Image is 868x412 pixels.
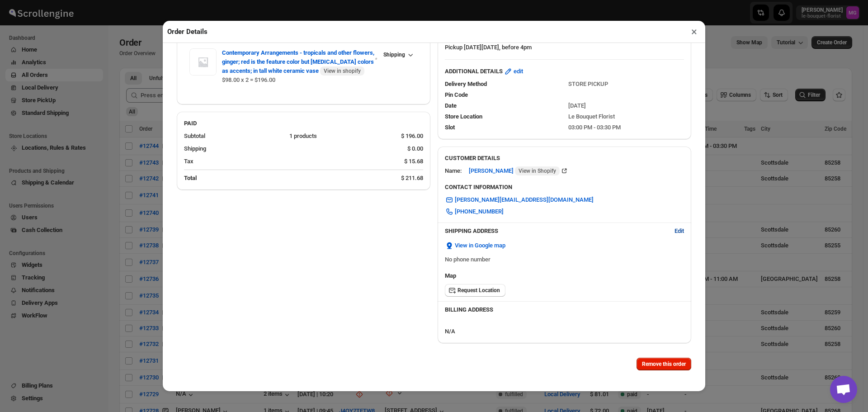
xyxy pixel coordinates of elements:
span: edit [514,67,523,76]
div: N/A [445,318,684,336]
button: Remove this order [637,358,691,370]
span: View in shopify [324,67,361,75]
span: $98.00 x 2 = $196.00 [222,76,275,83]
div: Name: [445,166,462,175]
a: [PERSON_NAME] View in Shopify [469,167,569,174]
h3: CUSTOMER DETAILS [445,154,684,163]
span: [PERSON_NAME] [469,166,560,175]
p: Pickup [DATE][DATE], before 4pm [445,43,684,52]
div: $ 211.68 [401,174,423,183]
img: Item [189,48,217,76]
div: Subtotal [184,132,282,141]
div: $ 15.68 [404,157,423,166]
span: Slot [445,124,455,131]
div: Shipping [184,144,400,153]
h3: CONTACT INFORMATION [445,183,684,192]
div: 1 products [289,132,394,141]
span: 03:00 PM - 03:30 PM [568,124,621,131]
span: View in Google map [455,241,505,250]
span: Le Bouquet Florist [568,113,615,120]
button: Edit [669,224,689,238]
span: STORE PICKUP [568,81,608,87]
span: Contemporary Arrangements - tropicals and other flowers, ginger; red is the feature color but [ME... [222,48,375,76]
span: Request Location [458,287,500,294]
h2: PAID [184,119,423,128]
a: [PHONE_NUMBER] [439,204,509,219]
button: Request Location [445,284,505,297]
h3: BILLING ADDRESS [445,305,684,314]
span: Delivery Method [445,81,487,87]
h2: Order Details [167,27,208,36]
h3: SHIPPING ADDRESS [445,227,667,236]
span: [PERSON_NAME][EMAIL_ADDRESS][DOMAIN_NAME] [455,195,594,204]
span: View in Shopify [519,167,556,175]
span: Remove this order [642,360,686,368]
div: $ 196.00 [401,132,423,141]
b: Total [184,175,197,181]
div: $ 0.00 [407,144,423,153]
div: Open chat [830,376,857,403]
button: × [688,25,701,38]
h3: Map [445,271,684,280]
div: Tax [184,157,397,166]
span: No phone number [445,256,491,263]
span: [PHONE_NUMBER] [455,207,504,216]
button: Shipping [378,48,418,61]
b: ADDITIONAL DETAILS [445,67,503,76]
span: Date [445,102,457,109]
span: Pin Code [445,91,468,98]
span: Shipping [383,51,405,58]
button: edit [498,64,528,79]
a: [PERSON_NAME][EMAIL_ADDRESS][DOMAIN_NAME] [439,193,599,207]
span: Edit [675,227,684,236]
span: [DATE] [568,102,586,109]
span: Store Location [445,113,482,120]
a: Contemporary Arrangements - tropicals and other flowers, ginger; red is the feature color but [ME... [222,49,378,56]
button: View in Google map [439,238,511,253]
